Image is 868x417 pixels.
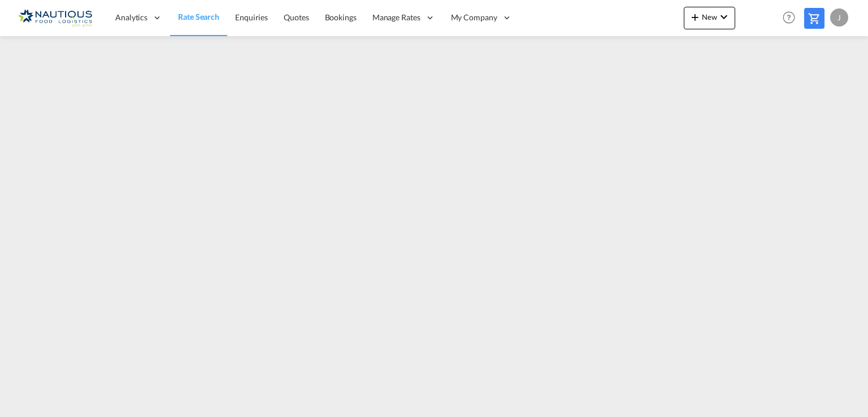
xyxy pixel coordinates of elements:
[830,8,848,27] div: J
[325,12,357,22] span: Bookings
[451,12,497,23] span: My Company
[372,12,420,23] span: Manage Rates
[178,12,219,21] span: Rate Search
[235,12,268,22] span: Enquiries
[8,358,48,400] iframe: Chat
[284,12,309,22] span: Quotes
[115,12,147,23] span: Analytics
[688,12,731,21] span: New
[17,5,93,30] img: a7bdea90b4cb11ec9b0c034cfa5061e8.png
[779,8,798,27] span: Help
[688,10,702,24] md-icon: icon-plus 400-fg
[779,8,804,28] div: Help
[684,7,735,29] button: icon-plus 400-fgNewicon-chevron-down
[717,10,731,24] md-icon: icon-chevron-down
